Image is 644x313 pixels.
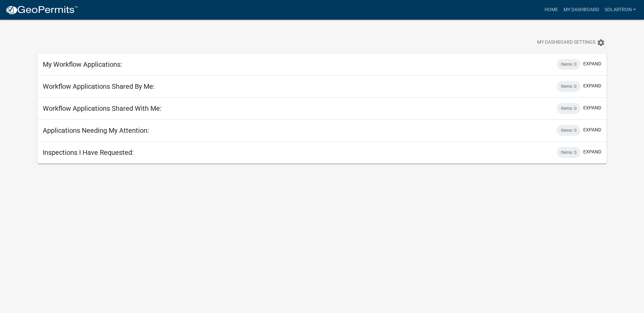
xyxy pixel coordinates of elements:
[583,104,601,111] button: expand
[583,60,601,67] button: expand
[43,104,162,112] h5: Workflow Applications Shared With Me:
[557,147,581,158] div: Items: 0
[583,148,601,155] button: expand
[583,126,601,133] button: expand
[43,148,134,156] h5: Inspections I Have Requested:
[43,126,149,134] h5: Applications Needing My Attention:
[583,82,601,89] button: expand
[537,39,595,47] span: My Dashboard Settings
[557,103,581,114] div: Items: 0
[561,3,602,16] a: My Dashboard
[597,39,605,47] i: settings
[557,125,581,136] div: Items: 0
[542,3,561,16] a: Home
[43,60,122,68] h5: My Workflow Applications:
[557,59,581,70] div: Items: 0
[532,36,610,49] button: My Dashboard Settingssettings
[43,82,155,90] h5: Workflow Applications Shared By Me:
[557,81,581,92] div: Items: 0
[602,3,639,16] a: solartron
